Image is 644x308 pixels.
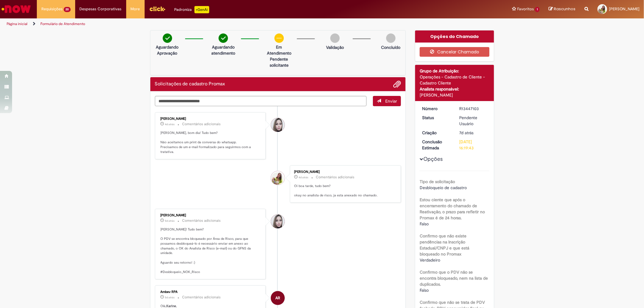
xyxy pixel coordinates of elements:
small: Comentários adicionais [182,122,221,127]
p: Pendente solicitante [264,56,294,68]
img: check-circle-green.png [219,33,228,43]
div: [PERSON_NAME] [161,214,261,217]
small: Comentários adicionais [182,295,221,300]
a: Rascunhos [549,6,575,12]
a: Formulário de Atendimento [40,21,85,26]
button: Adicionar anexos [393,80,401,88]
div: Operações - Cadastro de Cliente - Cadastro Cliente [420,74,489,86]
span: Favoritos [517,6,534,12]
span: Desbloqueio de cadastro [420,185,467,190]
p: Oi boa tarde, tudo bem? okay no analista de risco, ja esta anexado no chamado. [294,184,395,198]
b: Estou ciente que após o encerramento do chamado de Reativação, o prazo para refletir no Promax é ... [420,197,485,221]
time: 29/08/2025 07:45:02 [165,122,175,126]
div: [PERSON_NAME] [161,117,261,121]
div: Karine Lima Da Silva [271,171,285,185]
span: [PERSON_NAME] [609,6,639,11]
div: [PERSON_NAME] [294,170,395,174]
p: [PERSON_NAME]! Tudo bem? O PDV se encontra bloqueado por Área de Risco, para que possamos desbloq... [161,227,261,275]
span: 20 [64,7,71,12]
time: 28/08/2025 17:23:57 [299,176,308,179]
img: circle-minus.png [274,33,284,43]
p: Concluído [381,44,400,50]
div: Pendente Usuário [459,115,487,127]
ul: Trilhas de página [5,18,425,30]
b: Tipo de solicitação [420,179,455,184]
div: Opções do Chamado [415,30,494,43]
img: check-circle-green.png [163,33,172,43]
p: Aguardando Aprovação [153,44,182,56]
span: 4d atrás [165,122,175,126]
button: Enviar [373,96,401,106]
div: [DATE] 16:19:43 [459,139,487,151]
span: More [131,6,140,12]
img: click_logo_yellow_360x200.png [149,4,165,13]
p: Aguardando atendimento [209,44,238,56]
span: Falso [420,221,429,227]
textarea: Digite sua mensagem aqui... [155,96,367,106]
span: Rascunhos [554,6,575,12]
div: Ambev RPA [161,290,261,294]
div: R13447103 [459,106,487,112]
dt: Número [418,106,455,112]
p: [PERSON_NAME], bom dia! Tudo bem? Não aceitamos um print da conversa do whatsapp. Precisamos de u... [161,131,261,154]
p: Validação [326,44,344,50]
small: Comentários adicionais [316,175,354,180]
div: Daniele Aparecida Queiroz [271,214,285,228]
div: [PERSON_NAME] [420,92,489,98]
button: Cancelar Chamado [420,47,489,57]
time: 27/08/2025 15:50:45 [165,219,175,223]
span: AR [275,291,280,305]
img: ServiceNow [1,3,32,15]
dt: Conclusão Estimada [418,139,455,151]
dt: Status [418,115,455,121]
time: 27/08/2025 13:09:53 [165,296,175,299]
p: +GenAi [194,6,209,13]
div: Daniele Aparecida Queiroz [271,118,285,132]
span: Requisições [41,6,62,12]
span: 5d atrás [165,219,175,223]
img: img-circle-grey.png [386,33,396,43]
small: Comentários adicionais [182,218,221,223]
p: Em Atendimento [264,44,294,56]
time: 26/08/2025 09:46:23 [459,130,473,135]
span: 1 [535,7,540,12]
span: 7d atrás [459,130,473,135]
div: 26/08/2025 09:46:23 [459,130,487,136]
span: Falso [420,287,429,293]
b: Confirmo que não existe pendências na Inscrição Estadual/CNPJ e que está bloqueado no Promax [420,233,469,257]
dt: Criação [418,130,455,136]
span: Enviar [385,98,397,104]
a: Página inicial [7,21,27,26]
span: 4d atrás [299,176,308,179]
span: Despesas Corporativas [80,6,122,12]
div: Grupo de Atribuição: [420,68,489,74]
span: 5d atrás [165,296,175,299]
img: img-circle-grey.png [330,33,340,43]
span: Verdadeiro [420,257,440,263]
div: Ambev RPA [271,291,285,305]
h2: Solicitações de cadastro Promax Histórico de tíquete [155,81,225,87]
div: Analista responsável: [420,86,489,92]
b: Confirmo que o PDV não se encontra bloqueado, nem na lista de duplicados. [420,269,488,287]
div: Padroniza [175,6,209,13]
